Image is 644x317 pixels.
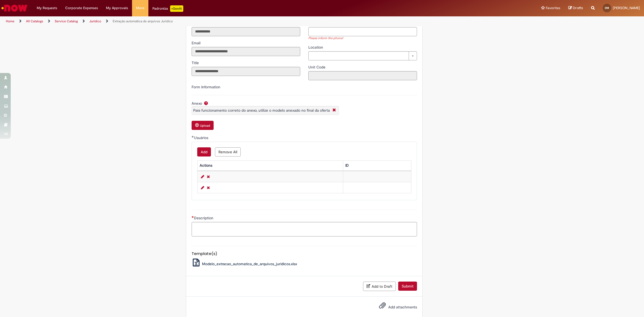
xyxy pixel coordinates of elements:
span: Favorites [546,5,560,11]
span: Location [308,45,324,50]
span: Corporate Expenses [65,5,98,11]
button: Upload Attachment for Anexo [192,121,214,130]
span: Para funcionamento correto do anexo, utilize o modelo anexado no final da oferta [193,108,330,113]
a: Remove Row 2 [206,184,211,191]
span: Required Filled [192,136,194,138]
label: Form Information [192,85,220,89]
a: Modelo_extracao_automatica_de_arquivos_juridicos.xlsx [192,261,297,266]
a: Home [6,19,14,23]
a: Drafts [568,6,583,11]
a: All Catalogs [26,19,43,23]
div: Padroniza [152,5,183,12]
i: Close More information for question_anexo [331,108,337,113]
a: Service Catalog [55,19,78,23]
textarea: Description [192,222,417,237]
p: +GenAi [170,5,183,12]
label: Read only - Title [192,60,200,65]
input: Unit Code [308,71,417,80]
span: Help for Anexo [203,101,209,105]
input: ID [192,27,300,36]
button: Remove all rows for Usuários [215,147,241,156]
span: DM [605,6,609,10]
span: More [136,5,144,11]
a: Remove Row 1 [206,173,211,180]
span: Read only - Title [192,60,200,65]
label: Read only - Unit Code [308,64,327,70]
span: Description [194,216,214,220]
a: Jurídico [89,19,101,23]
span: Add attachments [388,305,417,309]
span: My Approvals [106,5,128,11]
span: Read only - Email [192,41,202,45]
button: Add attachments [378,301,387,313]
span: Required [192,216,194,218]
th: Actions [197,161,343,170]
a: Extração automática de arquivos Jurídico [113,19,173,23]
a: Edit Row 2 [200,184,206,191]
input: Title [192,67,300,76]
span: Drafts [573,5,583,10]
h5: Template(s) [192,252,417,256]
input: Phone Number [308,27,417,36]
input: Email [192,47,300,56]
span: Anexo [192,101,203,106]
th: ID [343,161,411,170]
label: Read only - Email [192,40,202,46]
small: Upload [200,123,210,128]
div: Please inform the phone! [308,36,417,41]
img: ServiceNow [1,3,28,13]
button: Add a row for Usuários [197,147,211,156]
button: Submit [398,282,417,291]
span: [PERSON_NAME] [613,6,640,10]
span: Modelo_extracao_automatica_de_arquivos_juridicos.xlsx [202,261,297,266]
a: Edit Row 1 [200,173,206,180]
ul: Page breadcrumbs [4,16,425,26]
span: Usuários [194,135,209,140]
a: Clear field Location [308,51,417,60]
button: Add to Draft [363,282,396,291]
span: My Requests [37,5,57,11]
